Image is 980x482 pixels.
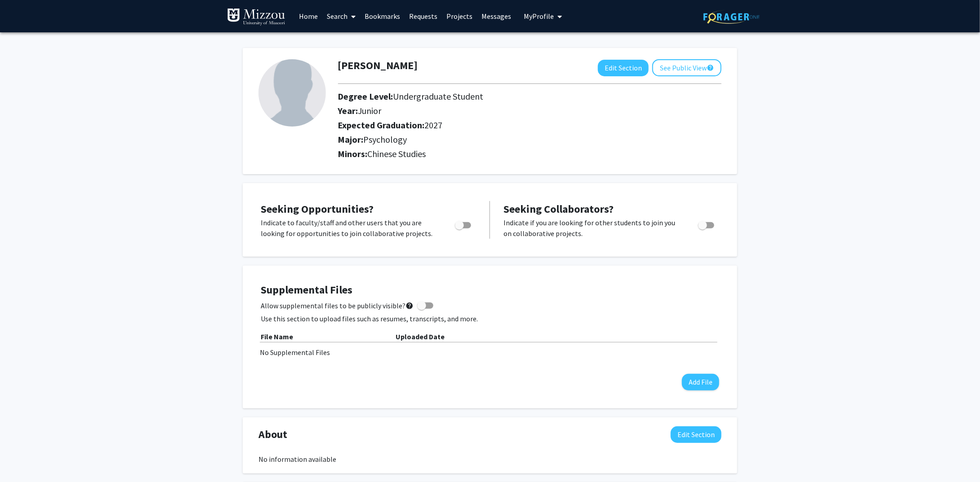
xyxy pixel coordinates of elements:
a: Home [294,0,322,32]
b: Uploaded Date [396,332,445,341]
img: ForagerOne Logo [704,10,760,24]
img: University of Missouri Logo [227,8,285,26]
div: Toggle [695,217,719,231]
a: Requests [405,0,442,32]
h1: [PERSON_NAME] [338,59,418,72]
h2: Minors: [338,149,722,159]
span: About [258,426,287,443]
p: Indicate to faculty/staff and other users that you are looking for opportunities to join collabor... [261,217,438,239]
span: Chinese Studies [368,148,426,159]
span: Undergraduate Student [393,91,484,102]
button: Edit Section [598,60,649,76]
b: File Name [261,332,293,341]
h2: Year: [338,105,659,116]
img: Profile Picture [258,59,326,127]
h2: Expected Graduation: [338,120,659,131]
a: Messages [477,0,516,32]
a: Search [322,0,360,32]
span: Junior [358,105,382,116]
button: Add File [682,374,719,390]
span: Psychology [364,134,407,145]
h2: Major: [338,134,722,145]
span: Seeking Collaborators? [503,202,614,216]
span: Allow supplemental files to be publicly visible? [261,300,414,311]
mat-icon: help [707,62,714,73]
div: No Supplemental Files [260,347,720,358]
iframe: Chat [7,442,38,475]
a: Bookmarks [360,0,405,32]
button: See Public View [652,59,722,76]
a: Projects [442,0,477,32]
div: No information available [258,454,722,464]
span: Seeking Opportunities? [261,202,374,216]
div: Toggle [451,217,476,231]
h2: Degree Level: [338,91,659,102]
mat-icon: help [405,300,414,311]
span: 2027 [425,119,443,131]
p: Use this section to upload files such as resumes, transcripts, and more. [261,313,719,324]
p: Indicate if you are looking for other students to join you on collaborative projects. [503,217,681,239]
button: Edit About [671,426,722,443]
h4: Supplemental Files [261,284,719,297]
span: My Profile [524,12,554,21]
